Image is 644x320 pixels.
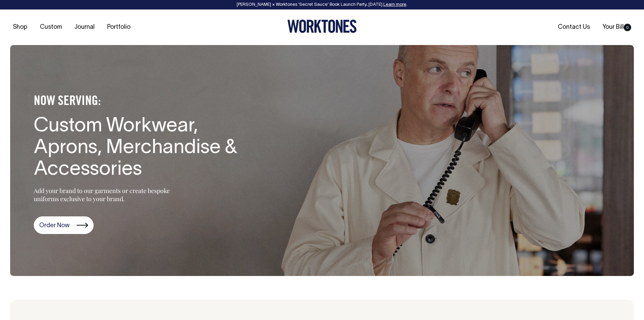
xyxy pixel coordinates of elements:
h1: Custom Workwear, Aprons, Merchandise & Accessories [34,116,254,180]
span: 0 [624,24,631,31]
p: Add your brand to our garments or create bespoke uniforms exclusive to your brand. [34,187,186,203]
a: Custom [37,22,65,33]
a: Journal [72,22,97,33]
div: [PERSON_NAME] × Worktones ‘Secret Sauce’ Book Launch Party, [DATE]. . [7,2,637,7]
a: Learn more [383,3,406,7]
a: Your Bill0 [600,22,634,33]
a: Shop [10,22,30,33]
a: Portfolio [104,22,133,33]
a: Contact Us [555,22,593,33]
h4: NOW SERVING: [34,94,254,109]
a: Order Now [34,216,94,234]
